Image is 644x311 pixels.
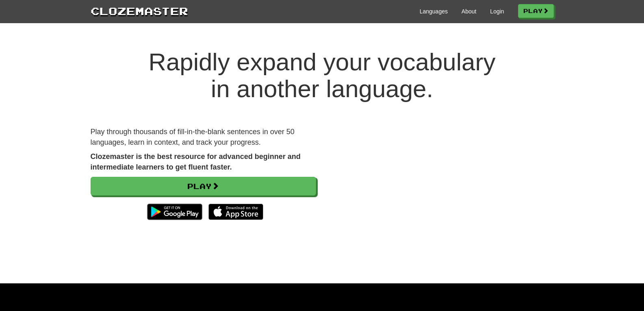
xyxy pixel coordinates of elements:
a: About [462,7,477,15]
strong: Clozemaster is the best resource for advanced beginner and intermediate learners to get fluent fa... [91,152,301,171]
a: Play [91,177,316,196]
img: Get it on Google Play [143,200,206,224]
a: Play [518,4,554,18]
img: Download_on_the_App_Store_Badge_US-UK_135x40-25178aeef6eb6b83b96f5f2d004eda3bffbb37122de64afbaef7... [208,204,263,220]
a: Languages [420,7,448,15]
a: Clozemaster [91,3,188,18]
p: Play through thousands of fill-in-the-blank sentences in over 50 languages, learn in context, and... [91,127,316,148]
a: Login [490,7,504,15]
